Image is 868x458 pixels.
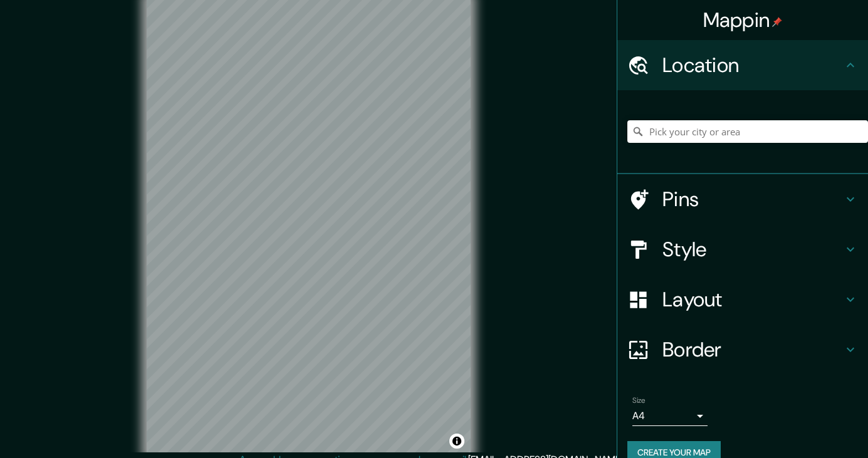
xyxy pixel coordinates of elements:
input: Pick your city or area [627,120,868,143]
h4: Border [662,337,843,362]
h4: Mappin [703,8,783,33]
label: Size [632,395,646,406]
div: Border [617,325,868,375]
img: pin-icon.png [772,17,782,27]
div: Style [617,224,868,274]
div: A4 [632,406,708,426]
div: Pins [617,174,868,224]
h4: Layout [662,287,843,312]
div: Layout [617,274,868,325]
h4: Pins [662,187,843,212]
h4: Location [662,53,843,78]
button: Toggle attribution [449,434,464,449]
div: Location [617,40,868,90]
h4: Style [662,237,843,262]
